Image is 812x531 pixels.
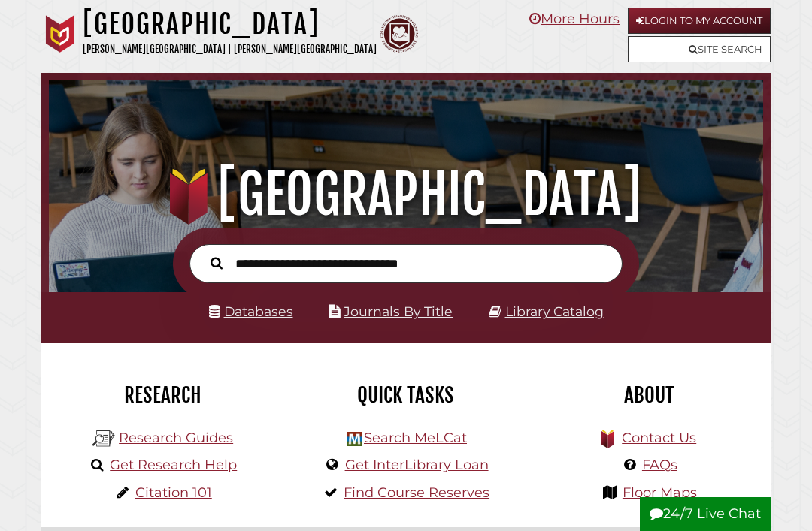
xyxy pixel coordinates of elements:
[110,457,237,473] a: Get Research Help
[642,457,677,473] a: FAQs
[529,11,620,27] a: More Hours
[347,432,362,446] img: Hekman Library Logo
[53,382,273,408] h2: Research
[295,382,516,408] h2: Quick Tasks
[505,303,604,319] a: Library Catalog
[628,8,771,34] a: Login to My Account
[211,257,223,270] i: Search
[622,430,696,446] a: Contact Us
[83,8,377,41] h1: [GEOGRAPHIC_DATA]
[628,36,771,62] a: Site Search
[41,15,79,53] img: Calvin University
[380,15,418,53] img: Calvin Theological Seminary
[203,253,230,272] button: Search
[344,484,489,501] a: Find Course Reserves
[345,457,489,473] a: Get InterLibrary Loan
[344,303,453,319] a: Journals By Title
[135,484,212,501] a: Citation 101
[209,303,293,319] a: Databases
[83,41,377,58] p: [PERSON_NAME][GEOGRAPHIC_DATA] | [PERSON_NAME][GEOGRAPHIC_DATA]
[623,484,697,501] a: Floor Maps
[61,161,751,228] h1: [GEOGRAPHIC_DATA]
[119,430,233,446] a: Research Guides
[92,427,115,450] img: Hekman Library Logo
[539,382,759,408] h2: About
[364,430,467,446] a: Search MeLCat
